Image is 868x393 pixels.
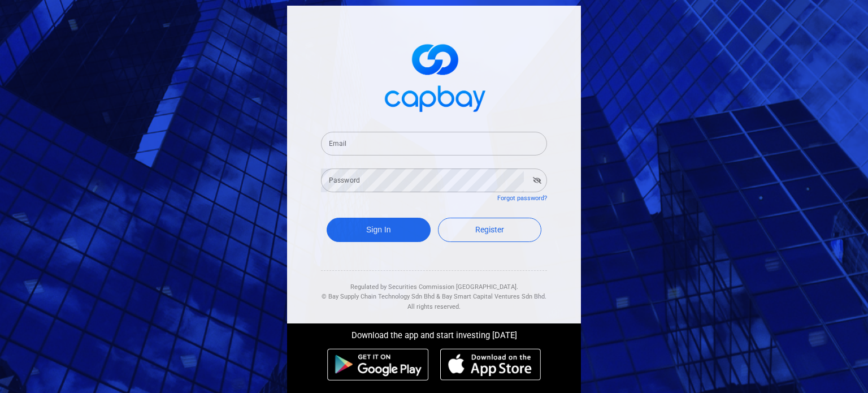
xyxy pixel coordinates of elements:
button: Sign In [327,218,431,242]
span: Register [475,225,504,234]
span: © Bay Supply Chain Technology Sdn Bhd [322,293,435,300]
span: Bay Smart Capital Ventures Sdn Bhd. [442,293,546,300]
div: Download the app and start investing [DATE] [279,323,589,343]
a: Register [438,218,542,242]
div: Regulated by Securities Commission [GEOGRAPHIC_DATA]. & All rights reserved. [321,271,547,312]
img: ios [440,348,541,381]
img: logo [377,34,491,118]
img: android [327,348,429,381]
a: Forgot password? [497,195,547,202]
